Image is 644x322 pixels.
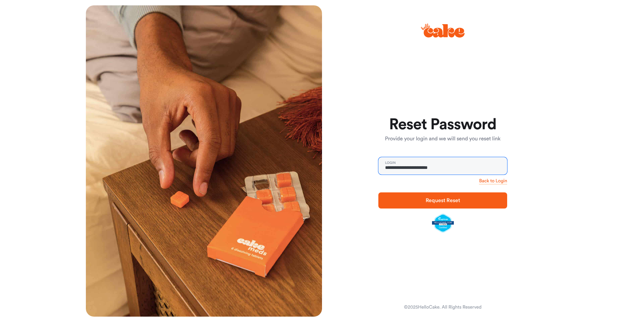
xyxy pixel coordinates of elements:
[432,214,454,233] img: legit-script-certified.png
[378,117,507,133] h1: Reset Password
[479,178,507,184] a: Back to Login
[378,192,507,209] button: Request Reset
[378,135,507,143] p: Provide your login and we will send you reset link
[426,198,460,203] span: Request Reset
[404,304,481,311] div: © 2025 HelloCake. All Rights Reserved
